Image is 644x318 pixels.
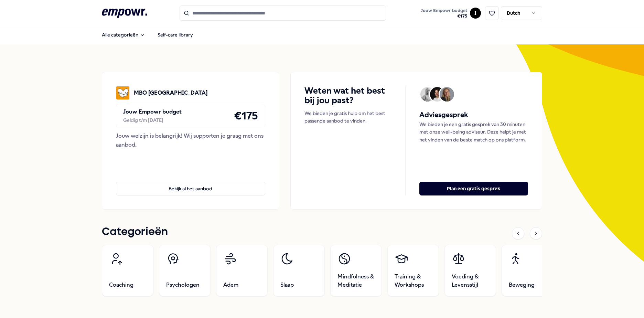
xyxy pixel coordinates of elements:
[395,273,432,289] span: Training & Workshops
[180,6,386,21] input: Search for products, categories or subcategories
[470,8,481,19] button: I
[502,245,553,296] a: Beweging
[430,87,444,102] img: Avatar
[419,182,528,195] button: Plan een gratis gesprek
[96,28,151,42] button: Alle categorieën
[96,28,198,42] nav: Main
[418,6,470,20] a: Jouw Empowr budget€175
[509,281,535,289] span: Beweging
[421,8,467,13] span: Jouw Empowr budget
[216,245,268,296] a: Adem
[304,109,391,125] p: We bieden je gratis hulp om het best passende aanbod te vinden.
[337,273,375,289] span: Mindfulness & Meditatie
[223,281,238,289] span: Adem
[116,131,265,149] div: Jouw welzijn is belangrijk! Wij supporten je graag met ons aanbod.
[123,116,182,124] div: Geldig t/m [DATE]
[234,107,258,124] h4: € 175
[116,171,265,195] a: Bekijk al het aanbod
[419,7,469,20] button: Jouw Empowr budget€175
[419,120,528,144] p: We bieden je een gratis gesprek van 30 minuten met onze well-being adviseur. Deze helpt je met he...
[102,223,168,241] h1: Categorieën
[159,245,211,296] a: Psychologen
[280,281,294,289] span: Slaap
[273,245,325,296] a: Slaap
[330,245,382,296] a: Mindfulness & Meditatie
[134,88,208,97] p: MBO [GEOGRAPHIC_DATA]
[421,13,467,19] span: € 175
[116,86,130,100] img: MBO Amersfoort
[387,245,439,296] a: Training & Workshops
[440,87,454,102] img: Avatar
[420,87,435,102] img: Avatar
[102,245,153,296] a: Coaching
[166,281,200,289] span: Psychologen
[304,86,391,105] h4: Weten wat het best bij jou past?
[123,107,182,116] p: Jouw Empowr budget
[444,245,496,296] a: Voeding & Levensstijl
[452,273,489,289] span: Voeding & Levensstijl
[152,28,198,42] a: Self-care library
[419,109,528,120] h5: Adviesgesprek
[109,281,133,289] span: Coaching
[116,182,265,195] button: Bekijk al het aanbod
